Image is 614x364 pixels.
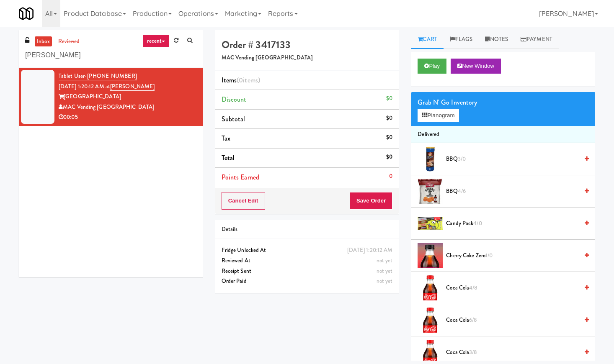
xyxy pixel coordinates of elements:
[222,95,247,104] span: Discount
[222,153,235,163] span: Total
[444,30,479,49] a: Flags
[243,75,258,85] ng-pluralize: items
[458,155,466,163] span: 3/0
[469,316,477,324] span: 6/8
[222,224,393,235] div: Details
[59,72,137,80] a: Tablet User· [PHONE_NUMBER]
[446,251,578,261] span: Cherry Coke Zero
[222,55,393,61] h5: MAC Vending [GEOGRAPHIC_DATA]
[443,218,589,229] div: Candy Pack4/0
[451,59,501,74] button: New Window
[469,284,477,292] span: 4/8
[411,126,595,144] li: Delivered
[59,112,196,123] div: 00:05
[377,267,393,275] span: not yet
[222,276,393,287] div: Order Paid
[347,245,393,256] div: [DATE] 1:20:12 AM
[443,315,589,326] div: Coca Cola6/8
[514,30,559,49] a: Payment
[222,192,265,210] button: Cancel Edit
[443,154,589,164] div: BBQ3/0
[85,72,137,80] span: · [PHONE_NUMBER]
[25,48,196,63] input: Search vision orders
[237,75,260,85] span: (0 )
[443,186,589,197] div: BBQ4/6
[110,82,155,91] a: [PERSON_NAME]
[446,218,578,229] span: Candy Pack
[222,114,245,124] span: Subtotal
[443,347,589,358] div: Coca Cola3/8
[222,39,393,50] h4: Order # 3417133
[446,154,578,164] span: BBQ
[19,68,203,126] li: Tablet User· [PHONE_NUMBER][DATE] 1:20:12 AM at[PERSON_NAME][GEOGRAPHIC_DATA]MAC Vending [GEOGRAP...
[19,6,34,21] img: Micromart
[377,256,393,264] span: not yet
[59,102,196,113] div: MAC Vending [GEOGRAPHIC_DATA]
[446,283,578,293] span: Coca Cola
[389,171,392,182] div: 0
[222,133,230,143] span: Tax
[222,245,393,256] div: Fridge Unlocked At
[59,92,196,102] div: [GEOGRAPHIC_DATA]
[377,277,393,285] span: not yet
[59,82,110,90] span: [DATE] 1:20:12 AM at
[386,152,392,162] div: $0
[386,113,392,123] div: $0
[446,315,578,326] span: Coca Cola
[222,172,259,182] span: Points Earned
[222,75,260,85] span: Items
[479,30,514,49] a: Notes
[350,192,392,210] button: Save Order
[56,36,82,47] a: reviewed
[446,347,578,358] span: Coca Cola
[418,109,459,122] button: Planogram
[222,256,393,266] div: Reviewed At
[446,186,578,197] span: BBQ
[386,93,392,104] div: $0
[142,34,170,48] a: recent
[411,30,444,49] a: Cart
[458,187,466,195] span: 4/6
[418,96,589,109] div: Grab N' Go Inventory
[222,266,393,277] div: Receipt Sent
[443,283,589,293] div: Coca Cola4/8
[443,251,589,261] div: Cherry Coke Zero1/0
[485,251,493,259] span: 1/0
[35,36,52,47] a: inbox
[418,59,446,74] button: Play
[469,348,477,356] span: 3/8
[386,132,392,143] div: $0
[473,219,482,227] span: 4/0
